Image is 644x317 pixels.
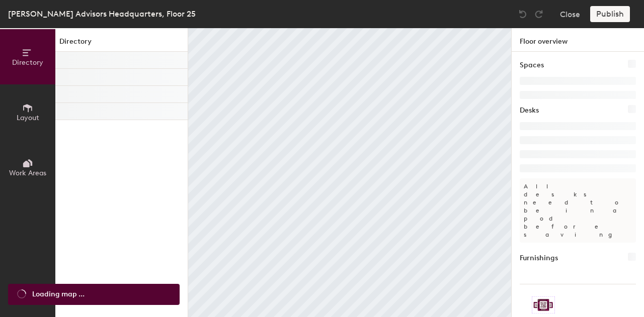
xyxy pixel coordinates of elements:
[512,28,644,52] h1: Floor overview
[17,114,39,122] span: Layout
[520,105,539,116] h1: Desks
[520,253,558,264] h1: Furnishings
[560,6,580,22] button: Close
[32,289,85,300] span: Loading map ...
[532,296,555,313] img: Sticker logo
[520,178,636,243] p: All desks need to be in a pod before saving
[55,36,188,52] h1: Directory
[188,28,511,317] canvas: Map
[8,8,196,20] div: [PERSON_NAME] Advisors Headquarters, Floor 25
[520,60,544,71] h1: Spaces
[534,9,544,19] img: Redo
[12,58,43,67] span: Directory
[518,9,528,19] img: Undo
[9,169,46,177] span: Work Areas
